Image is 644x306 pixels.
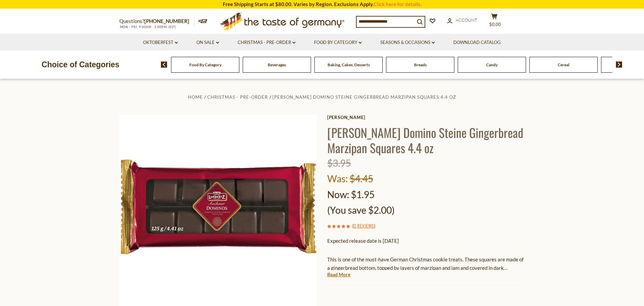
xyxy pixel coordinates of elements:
[207,94,268,100] a: Christmas - PRE-ORDER
[414,62,427,67] a: Breads
[486,62,498,67] a: Candy
[327,189,349,200] label: Now:
[484,13,505,30] button: $0.00
[327,271,350,278] a: Read More
[272,94,456,100] a: [PERSON_NAME] Domino Steine Gingerbread Marzipan Squares 4.4 oz
[351,189,375,200] span: $1.95
[489,22,501,27] span: $0.00
[327,173,348,184] label: Was:
[238,39,295,46] a: Christmas - PRE-ORDER
[354,222,374,230] a: 3 Reviews
[196,39,219,46] a: On Sale
[268,62,286,67] a: Beverages
[327,125,525,155] h1: [PERSON_NAME] Domino Steine Gingerbread Marzipan Squares 4.4 oz
[380,39,435,46] a: Seasons & Occasions
[119,17,194,26] p: Questions?
[143,39,178,46] a: Oktoberfest
[327,115,525,120] a: [PERSON_NAME]
[453,39,501,46] a: Download Catalog
[144,18,189,24] a: [PHONE_NUMBER]
[558,62,569,67] a: Cereal
[328,62,370,67] a: Baking, Cakes, Desserts
[447,17,477,24] a: Account
[456,17,477,23] span: Account
[327,255,525,272] p: This is one of the must-have German Christmas cookie treats. These squares are made of a gingerbr...
[616,62,622,68] img: next arrow
[314,39,362,46] a: Food By Category
[189,62,221,67] a: Food By Category
[161,62,167,68] img: previous arrow
[188,94,203,100] a: Home
[350,173,373,184] span: $4.45
[327,204,395,216] span: (You save $2.00)
[327,157,351,169] span: $3.95
[352,222,375,229] span: ( )
[119,25,177,29] span: MON - FRI, 9:00AM - 5:00PM (EST)
[374,1,422,7] a: Click here for details.
[327,237,525,245] p: Expected release date is [DATE]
